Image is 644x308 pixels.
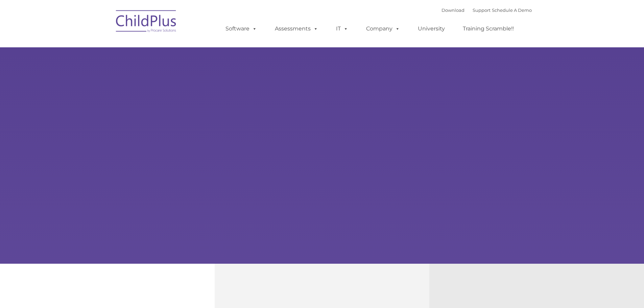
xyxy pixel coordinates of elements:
[442,7,532,13] font: |
[113,5,180,39] img: ChildPlus by Procare Solutions
[219,22,264,35] a: Software
[456,22,521,35] a: Training Scramble!!
[442,7,464,13] a: Download
[329,22,355,35] a: IT
[492,7,532,13] a: Schedule A Demo
[268,22,325,35] a: Assessments
[473,7,491,13] a: Support
[359,22,407,35] a: Company
[411,22,452,35] a: University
